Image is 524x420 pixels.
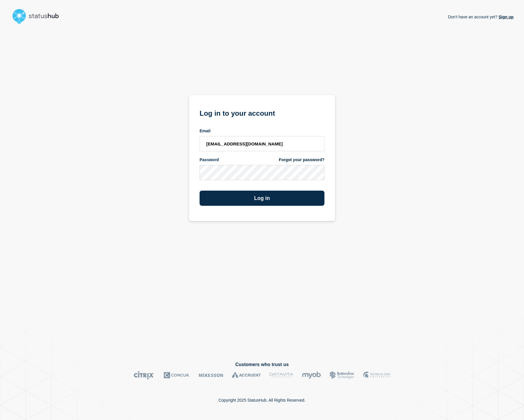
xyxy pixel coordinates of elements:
[330,371,354,379] img: Bottomline logo
[497,15,513,19] a: Sign up
[200,157,219,163] span: Password
[270,371,293,379] img: DataVita logo
[302,371,321,379] img: myob logo
[200,191,324,206] button: Log in
[199,371,223,379] img: McKesson logo
[134,371,155,379] img: Citrix logo
[448,10,513,24] p: Don't have an account yet?
[279,157,324,163] a: Forgot your password?
[219,398,305,403] p: Copyright 2025 StatusHub. All Rights Reserved.
[200,165,324,180] input: password input
[11,362,513,367] h2: Customers who trust us
[232,371,261,379] img: Accruent logo
[164,371,190,379] img: Concur logo
[11,7,66,26] img: StatusHub logo
[200,136,324,151] input: email input
[363,371,390,379] img: MSU logo
[200,107,324,118] h1: Log in to your account
[200,128,210,134] span: Email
